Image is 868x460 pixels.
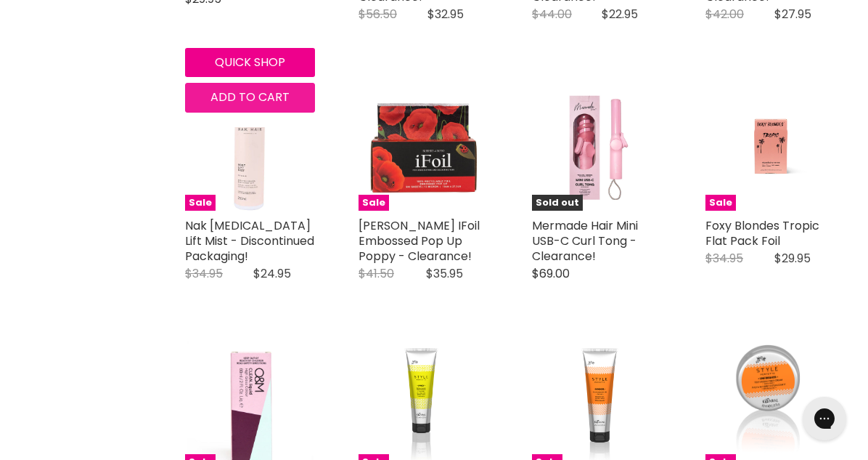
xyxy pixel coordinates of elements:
[359,265,394,282] span: $41.50
[359,195,389,211] span: Sale
[721,81,819,211] img: Foxy Blondes Tropic Flat Pack Foil
[705,6,744,23] span: $42.00
[253,265,291,282] span: $24.95
[795,392,853,445] iframe: Gorgias live chat messenger
[705,195,736,211] span: Sale
[426,265,463,282] span: $35.95
[705,81,835,211] a: Foxy Blondes Tropic Flat Pack Foil Sale
[602,6,638,23] span: $22.95
[185,265,223,282] span: $34.95
[185,217,314,265] a: Nak [MEDICAL_DATA] Lift Mist - Discontinued Packaging!
[532,81,662,211] img: Mermade Hair Mini USB-C Curl Tong - Clearance!
[532,217,638,265] a: Mermade Hair Mini USB-C Curl Tong - Clearance!
[359,217,480,265] a: [PERSON_NAME] IFoil Embossed Pop Up Poppy - Clearance!
[359,81,488,211] img: Robert De Soto IFoil Embossed Pop Up Poppy - Clearance!
[532,195,583,211] span: Sold out
[774,6,811,23] span: $27.95
[185,81,315,211] img: Nak Hair Root Lift Mist - Discontinued Packaging!
[532,265,570,282] span: $69.00
[185,195,216,211] span: Sale
[532,81,662,211] a: Mermade Hair Mini USB-C Curl Tong - Clearance! Mermade Hair Mini USB-C Curl Tong - Clearance! Sol...
[532,6,572,23] span: $44.00
[774,250,811,267] span: $29.95
[359,81,488,211] a: Robert De Soto IFoil Embossed Pop Up Poppy - Clearance! Robert De Soto IFoil Embossed Pop Up Popp...
[210,89,290,105] span: Add to cart
[359,6,397,23] span: $56.50
[185,83,315,112] button: Add to cart
[705,250,743,267] span: $34.95
[427,6,464,23] span: $32.95
[185,48,315,77] button: Quick shop
[705,217,819,249] a: Foxy Blondes Tropic Flat Pack Foil
[185,81,315,211] a: Nak Hair Root Lift Mist - Discontinued Packaging! Sale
